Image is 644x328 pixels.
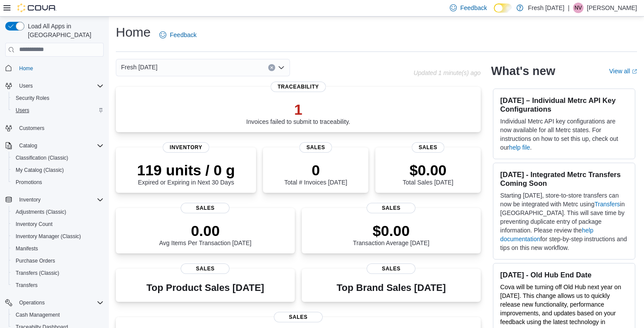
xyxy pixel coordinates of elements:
[159,222,252,246] div: Avg Items Per Transaction [DATE]
[2,62,107,75] button: Home
[403,161,453,186] div: Total Sales [DATE]
[19,82,33,89] span: Users
[16,257,55,264] span: Purchase Orders
[16,63,104,74] span: Home
[12,105,33,116] a: Users
[632,69,637,74] svg: External link
[181,203,229,213] span: Sales
[12,310,104,320] span: Cash Management
[12,153,72,163] a: Classification (Classic)
[587,3,637,13] p: [PERSON_NAME]
[12,153,104,163] span: Classification (Classic)
[19,125,44,132] span: Customers
[9,218,107,230] button: Inventory Count
[16,270,59,277] span: Transfers (Classic)
[170,31,196,39] span: Feedback
[500,270,628,279] h3: [DATE] - Old Hub End Date
[19,142,37,149] span: Catalog
[12,93,104,103] span: Security Roles
[528,3,564,13] p: Fresh [DATE]
[9,309,107,321] button: Cash Management
[300,142,332,153] span: Sales
[12,231,104,242] span: Inventory Manager (Classic)
[500,117,628,152] p: Individual Metrc API key configurations are now available for all Metrc states. For instructions ...
[16,297,104,308] span: Operations
[16,167,64,174] span: My Catalog (Classic)
[156,26,200,44] a: Feedback
[9,164,107,176] button: My Catalog (Classic)
[12,268,63,278] a: Transfers (Classic)
[16,208,66,215] span: Adjustments (Classic)
[500,96,628,113] h3: [DATE] – Individual Metrc API Key Configurations
[16,179,42,186] span: Promotions
[460,3,487,12] span: Feedback
[16,154,68,161] span: Classification (Classic)
[16,245,38,252] span: Manifests
[337,283,446,293] h3: Top Brand Sales [DATE]
[16,63,37,74] a: Home
[16,282,37,289] span: Transfers
[609,68,637,75] a: View allExternal link
[16,195,44,205] button: Inventory
[2,122,107,134] button: Customers
[116,24,151,41] h1: Home
[16,123,48,133] a: Customers
[270,82,326,92] span: Traceability
[12,165,67,175] a: My Catalog (Classic)
[573,3,583,13] div: Nikole Vaughn
[9,279,107,291] button: Transfers
[494,3,512,13] input: Dark Mode
[284,161,347,186] div: Total # Invoices [DATE]
[12,268,104,278] span: Transfers (Classic)
[9,176,107,188] button: Promotions
[163,142,209,153] span: Inventory
[12,280,41,290] a: Transfers
[246,101,351,118] p: 1
[16,311,60,318] span: Cash Management
[12,243,41,254] a: Manifests
[274,312,323,322] span: Sales
[12,177,46,188] a: Promotions
[17,3,57,12] img: Cova
[19,299,45,306] span: Operations
[246,101,351,125] div: Invoices failed to submit to traceability.
[367,203,415,213] span: Sales
[268,64,275,71] button: Clear input
[12,256,59,266] a: Purchase Orders
[16,233,81,240] span: Inventory Manager (Classic)
[12,177,104,188] span: Promotions
[500,227,593,243] a: help documentation
[16,81,104,91] span: Users
[9,230,107,243] button: Inventory Manager (Classic)
[575,3,582,13] span: NV
[412,142,445,153] span: Sales
[353,222,430,246] div: Transaction Average [DATE]
[500,191,628,252] p: Starting [DATE], store-to-store transfers can now be integrated with Metrc using in [GEOGRAPHIC_D...
[159,222,252,239] p: 0.00
[403,161,453,179] p: $0.00
[12,256,104,266] span: Purchase Orders
[353,222,430,239] p: $0.00
[500,170,628,188] h3: [DATE] - Integrated Metrc Transfers Coming Soon
[16,81,36,91] button: Users
[414,69,481,76] p: Updated 1 minute(s) ago
[9,152,107,164] button: Classification (Classic)
[16,297,48,308] button: Operations
[16,107,29,114] span: Users
[2,80,107,92] button: Users
[146,283,264,293] h3: Top Product Sales [DATE]
[491,64,555,78] h2: What's new
[12,207,70,217] a: Adjustments (Classic)
[12,219,104,229] span: Inventory Count
[16,221,53,228] span: Inventory Count
[9,255,107,267] button: Purchase Orders
[367,263,415,274] span: Sales
[594,201,620,208] a: Transfers
[9,206,107,218] button: Adjustments (Classic)
[509,144,530,151] a: help file
[9,267,107,279] button: Transfers (Classic)
[12,93,53,103] a: Security Roles
[137,161,235,186] div: Expired or Expiring in Next 30 Days
[2,140,107,152] button: Catalog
